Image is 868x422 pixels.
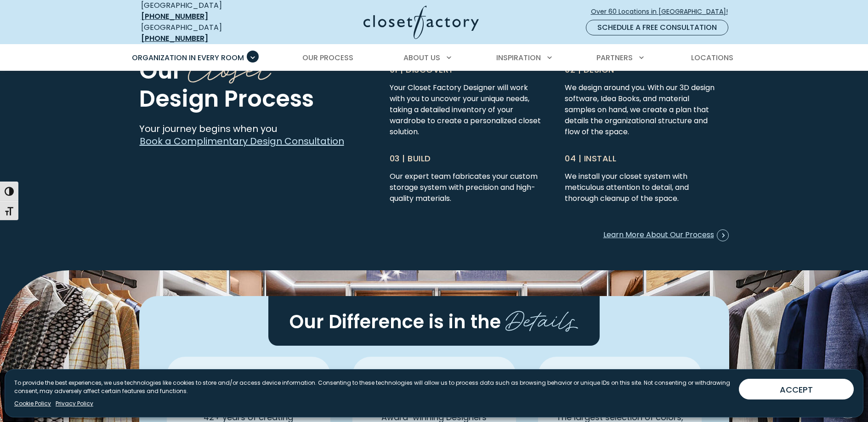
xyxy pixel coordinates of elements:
[139,135,345,148] a: Book a Complimentary Design Consultation
[505,299,579,336] span: Details
[132,52,244,63] span: Organization in Every Room
[141,22,274,44] div: [GEOGRAPHIC_DATA]
[139,83,314,114] span: Design Process
[603,229,729,241] span: Learn More About Our Process
[565,171,720,204] p: We install your closet system with meticulous attention to detail, and thorough cleanup of the sp...
[363,6,479,39] img: Closet Factory Logo
[141,11,208,22] a: [PHONE_NUMBER]
[141,33,208,44] a: [PHONE_NUMBER]
[691,52,733,63] span: Locations
[603,226,729,245] a: Learn More About Our Process
[586,20,728,35] a: Schedule a Free Consultation
[56,399,93,408] a: Privacy Policy
[403,52,440,63] span: About Us
[125,45,743,71] nav: Primary Menu
[390,171,545,204] p: Our expert team fabricates your custom storage system with precision and high-quality materials.
[14,379,732,395] p: To provide the best experiences, we use technologies like cookies to store and/or access device i...
[496,52,541,63] span: Inspiration
[390,82,545,137] p: Your Closet Factory Designer will work with you to uncover your unique needs, taking a detailed i...
[590,4,736,20] a: Over 60 Locations in [GEOGRAPHIC_DATA]!
[14,399,51,408] a: Cookie Policy
[596,52,633,63] span: Partners
[591,7,735,17] span: Over 60 Locations in [GEOGRAPHIC_DATA]!
[390,152,545,165] p: 03 | Build
[739,379,854,399] button: ACCEPT
[565,82,720,137] p: We design around you. With our 3D design software, Idea Books, and material samples on hand, we c...
[302,52,353,63] span: Our Process
[289,308,501,334] span: Our Difference is in the
[139,122,277,135] span: Your journey begins when you
[565,152,720,165] p: 04 | Install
